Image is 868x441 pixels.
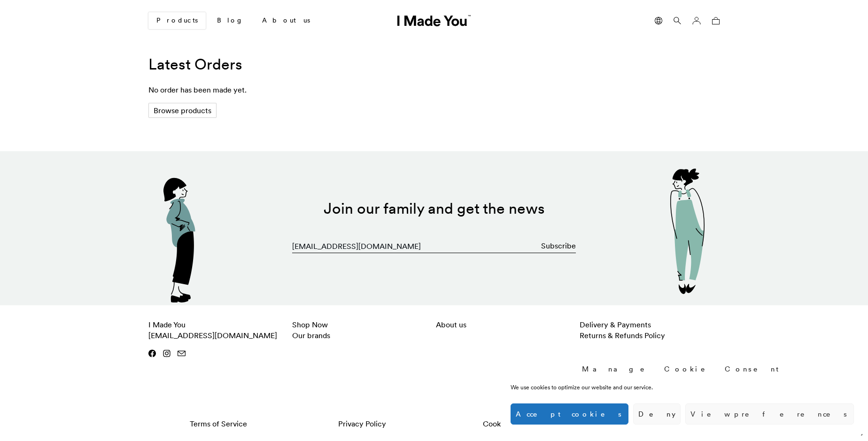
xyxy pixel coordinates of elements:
[436,414,576,433] a: Cookie Policy
[148,414,288,433] a: Terms of Service
[582,364,783,374] div: Manage Cookie Consent
[511,403,628,425] button: Accept cookies
[292,320,328,329] a: Shop Now
[209,13,251,29] a: Blog
[633,403,681,425] button: Deny
[292,331,330,340] a: Our brands
[436,320,466,329] a: About us
[255,13,318,29] a: About us
[176,200,692,217] h2: Join our family and get the news
[148,319,288,341] p: I Made You
[148,55,720,73] h2: Latest Orders
[148,12,206,29] a: Products
[511,383,714,392] div: We use cookies to optimize our website and our service.
[685,403,854,425] button: View preferences
[148,331,277,340] a: [EMAIL_ADDRESS][DOMAIN_NAME]
[148,103,217,118] a: Browse products
[580,331,665,340] a: Returns & Refunds Policy
[580,320,651,329] a: Delivery & Payments
[292,414,432,433] a: Privacy Policy
[148,85,720,95] p: No order has been made yet.
[541,237,576,255] button: Subscribe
